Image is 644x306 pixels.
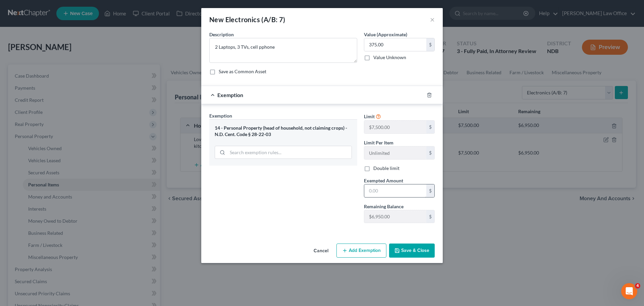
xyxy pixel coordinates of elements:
iframe: Intercom live chat [621,283,637,299]
label: Double limit [373,165,399,172]
span: Limit [364,114,375,119]
span: 4 [635,283,640,289]
div: $ [426,146,434,159]
button: Add Exemption [336,244,386,258]
span: Description [209,32,234,37]
input: Search exemption rules... [227,146,352,159]
input: -- [364,121,426,133]
button: Save & Close [389,244,435,258]
button: Cancel [308,244,334,258]
label: Limit Per Item [364,139,393,146]
span: Exemption [217,92,243,98]
div: $ [426,38,434,51]
input: -- [364,146,426,159]
div: $ [426,210,434,223]
label: Value (Approximate) [364,31,407,38]
label: Value Unknown [373,54,406,61]
span: Exemption [209,113,232,119]
span: Exempted Amount [364,178,403,183]
input: 0.00 [364,38,426,51]
input: 0.00 [364,184,426,197]
div: $ [426,184,434,197]
div: 14 - Personal Property (head of household, not claiming crops) - N.D. Cent. Code § 28-22-03 [215,125,352,137]
label: Remaining Balance [364,203,404,210]
button: × [430,15,435,24]
div: $ [426,121,434,133]
input: -- [364,210,426,223]
div: New Electronics (A/B: 7) [209,15,285,24]
label: Save as Common Asset [219,68,266,75]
